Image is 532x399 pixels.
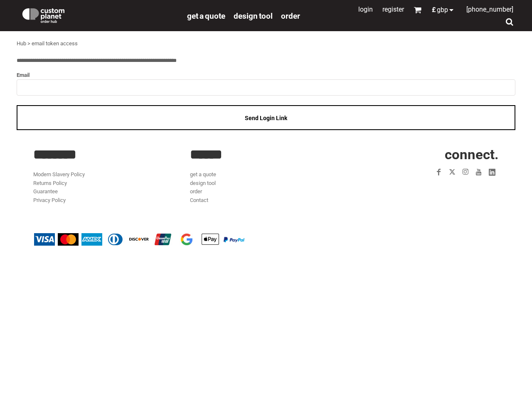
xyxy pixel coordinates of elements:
[382,5,404,13] a: Register
[17,40,26,47] a: Hub
[129,233,150,246] img: Discover
[33,180,67,186] a: Returns Policy
[32,39,78,48] div: email token access
[190,171,216,177] a: get a quote
[190,180,216,186] a: design tool
[33,188,58,195] a: Guarantee
[281,11,300,20] a: order
[187,11,225,20] a: get a quote
[21,6,66,23] img: Custom Planet
[245,115,287,121] span: Send Login Link
[437,7,448,13] span: GBP
[234,11,273,21] span: design tool
[81,233,102,246] img: American Express
[33,197,66,203] a: Privacy Policy
[234,11,273,20] a: design tool
[17,2,183,27] a: Custom Planet
[384,184,499,194] iframe: Customer reviews powered by Trustpilot
[105,233,126,246] img: Diners Club
[432,7,437,13] span: £
[224,237,244,242] img: PayPal
[187,11,225,21] span: get a quote
[347,148,499,161] h2: CONNECT.
[33,171,85,177] a: Modern Slavery Policy
[27,39,30,48] div: >
[17,70,515,80] label: Email
[281,11,300,21] span: order
[58,233,79,246] img: Mastercard
[190,188,202,195] a: order
[190,197,208,203] a: Contact
[466,5,513,13] span: [PHONE_NUMBER]
[358,5,373,13] a: Login
[176,233,197,246] img: Google Pay
[153,233,173,246] img: China UnionPay
[34,233,55,246] img: Visa
[200,233,221,246] img: Apple Pay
